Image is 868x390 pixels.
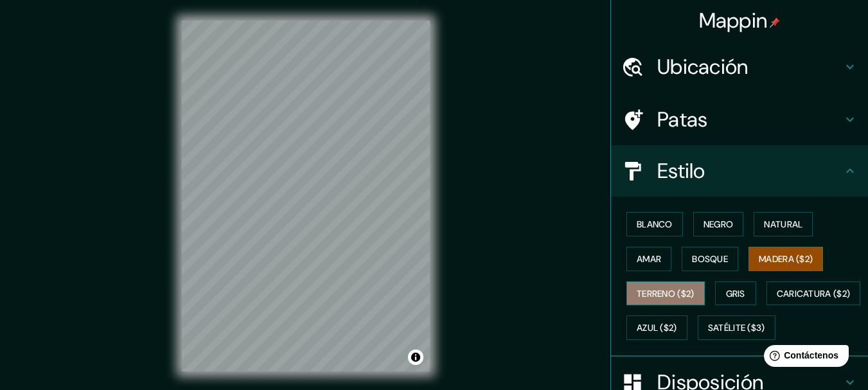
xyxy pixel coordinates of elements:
font: Mappin [699,7,768,34]
div: Ubicación [611,41,868,93]
font: Patas [657,106,708,133]
canvas: Mapa [182,21,430,371]
font: Madera ($2) [759,253,813,265]
font: Blanco [637,218,673,230]
img: pin-icon.png [770,17,780,28]
button: Blanco [626,212,683,236]
div: Patas [611,94,868,145]
font: Bosque [692,253,728,265]
font: Estilo [657,157,705,184]
font: Satélite ($3) [708,323,765,334]
button: Azul ($2) [626,315,687,340]
div: Estilo [611,145,868,197]
font: Gris [726,288,745,299]
button: Caricatura ($2) [766,281,861,306]
button: Gris [715,281,756,306]
font: Azul ($2) [637,323,677,334]
font: Negro [704,218,734,230]
button: Satélite ($3) [698,315,775,340]
button: Madera ($2) [748,247,823,271]
button: Activar o desactivar atribución [408,350,423,365]
button: Negro [693,212,744,236]
font: Caricatura ($2) [777,288,851,299]
button: Terreno ($2) [626,281,705,306]
font: Ubicación [657,53,748,80]
button: Amar [626,247,671,271]
iframe: Lanzador de widgets de ayuda [754,340,854,376]
button: Bosque [682,247,738,271]
font: Natural [764,218,802,230]
font: Amar [637,253,661,265]
button: Natural [754,212,813,236]
font: Terreno ($2) [637,288,695,299]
